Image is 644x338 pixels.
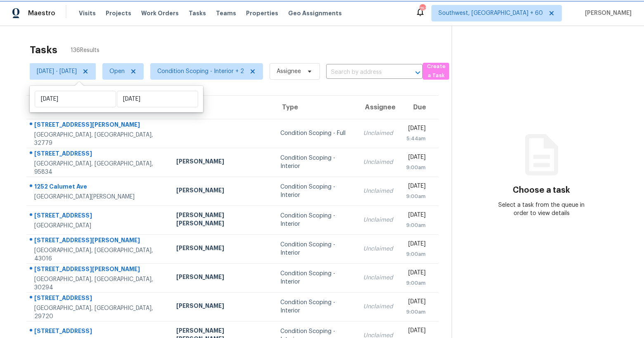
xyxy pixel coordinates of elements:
button: Create a Task [423,63,449,80]
div: [STREET_ADDRESS][PERSON_NAME] [34,265,163,275]
div: 9:00am [406,192,426,201]
span: Teams [216,9,236,17]
div: 9:00am [406,279,426,287]
div: [STREET_ADDRESS] [34,149,163,160]
div: [GEOGRAPHIC_DATA] [34,222,163,230]
span: Visits [79,9,96,17]
span: Geo Assignments [288,9,342,17]
div: [GEOGRAPHIC_DATA], [GEOGRAPHIC_DATA], 30294 [34,275,163,292]
div: Condition Scoping - Interior [280,241,350,257]
span: [DATE] - [DATE] [37,67,77,76]
div: 5:44am [406,135,426,143]
span: Tasks [189,10,206,16]
div: Condition Scoping - Interior [280,212,350,228]
div: [DATE] [406,269,426,279]
div: [DATE] [406,182,426,192]
span: Condition Scoping - Interior + 2 [157,67,244,76]
div: Unclaimed [363,158,393,166]
div: [DATE] [406,211,426,221]
div: [GEOGRAPHIC_DATA], [GEOGRAPHIC_DATA], 95834 [34,160,163,176]
div: [GEOGRAPHIC_DATA], [GEOGRAPHIC_DATA], 32779 [34,131,163,147]
th: Due [400,96,438,119]
span: Projects [106,9,131,17]
input: Search by address [326,66,400,79]
span: [PERSON_NAME] [582,9,632,17]
div: [PERSON_NAME] [176,244,267,254]
span: 136 Results [71,46,99,54]
div: Condition Scoping - Interior [280,154,350,170]
div: [PERSON_NAME] [176,302,267,312]
span: Assignee [277,67,301,76]
div: Condition Scoping - Interior [280,183,350,199]
div: Unclaimed [363,216,393,224]
div: [PERSON_NAME] [176,157,267,168]
input: End date [117,91,198,107]
div: Unclaimed [363,245,393,253]
div: [PERSON_NAME] [176,186,267,196]
div: Condition Scoping - Interior [280,269,350,286]
div: 9:00am [406,221,426,229]
div: [DATE] [406,240,426,250]
h3: Choose a task [513,186,570,194]
span: Maestro [28,9,55,17]
span: Properties [246,9,278,17]
th: Type [274,96,357,119]
div: [STREET_ADDRESS][PERSON_NAME] [34,236,163,246]
div: Unclaimed [363,129,393,137]
h2: Tasks [30,46,57,54]
div: 753 [419,5,425,13]
div: [STREET_ADDRESS] [34,327,163,337]
div: [PERSON_NAME] [176,273,267,283]
div: [DATE] [406,298,426,308]
div: Condition Scoping - Interior [280,298,350,315]
div: Unclaimed [363,274,393,282]
div: [GEOGRAPHIC_DATA], [GEOGRAPHIC_DATA], 29720 [34,304,163,321]
div: Select a task from the queue in order to view details [497,201,586,217]
th: Address [26,96,170,119]
div: [STREET_ADDRESS] [34,294,163,304]
th: Assignee [357,96,400,119]
span: Open [109,67,125,76]
th: HPM [170,96,274,119]
div: [STREET_ADDRESS] [34,211,163,222]
div: [DATE] [406,153,426,163]
div: [PERSON_NAME] [PERSON_NAME] [176,211,267,229]
span: Create a Task [427,62,445,81]
div: 1252 Calumet Ave [34,182,163,193]
div: [GEOGRAPHIC_DATA][PERSON_NAME] [34,193,163,201]
div: 9:00am [406,163,426,172]
div: Unclaimed [363,303,393,311]
span: Work Orders [141,9,179,17]
div: Condition Scoping - Full [280,129,350,137]
div: [STREET_ADDRESS][PERSON_NAME] [34,121,163,131]
div: 9:00am [406,308,426,316]
span: Southwest, [GEOGRAPHIC_DATA] + 60 [438,9,543,17]
div: Unclaimed [363,187,393,195]
div: [DATE] [406,124,426,135]
input: Start date [35,91,116,107]
div: [GEOGRAPHIC_DATA], [GEOGRAPHIC_DATA], 43016 [34,246,163,263]
div: 9:00am [406,250,426,258]
button: Open [412,67,424,78]
div: [DATE] [406,326,426,337]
